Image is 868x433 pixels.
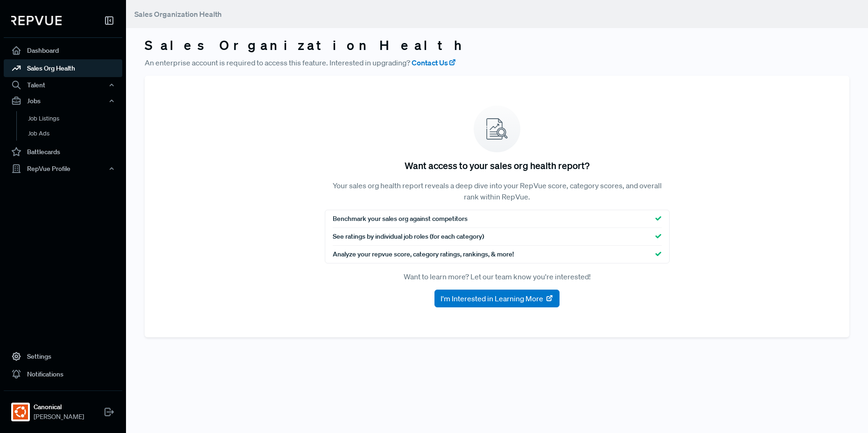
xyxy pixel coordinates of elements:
[145,57,849,68] p: An enterprise account is required to access this feature. Interested in upgrading?
[13,405,28,419] img: Canonical
[4,161,122,177] button: RepVue Profile
[4,77,122,93] button: Talent
[134,9,222,19] span: Sales Organization Health
[441,293,543,304] span: I'm Interested in Learning More
[4,42,122,59] a: Dashboard
[4,59,122,77] a: Sales Org Health
[325,180,670,202] p: Your sales org health report reveals a deep dive into your RepVue score, category scores, and ove...
[34,412,84,422] span: [PERSON_NAME]
[333,249,514,259] span: Analyze your repvue score, category ratings, rankings, & more!
[4,390,122,426] a: CanonicalCanonical[PERSON_NAME]
[333,214,468,224] span: Benchmark your sales org against competitors
[4,348,122,365] a: Settings
[325,271,670,282] p: Want to learn more? Let our team know you're interested!
[434,290,560,307] button: I'm Interested in Learning More
[145,37,849,53] h3: Sales Organization Health
[333,232,484,241] span: See ratings by individual job roles (for each category)
[4,93,122,109] button: Jobs
[405,160,589,171] h5: Want access to your sales org health report?
[4,365,122,383] a: Notifications
[16,111,135,126] a: Job Listings
[412,57,456,68] a: Contact Us
[16,126,135,141] a: Job Ads
[4,143,122,161] a: Battlecards
[11,16,62,25] img: RepVue
[34,402,84,412] strong: Canonical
